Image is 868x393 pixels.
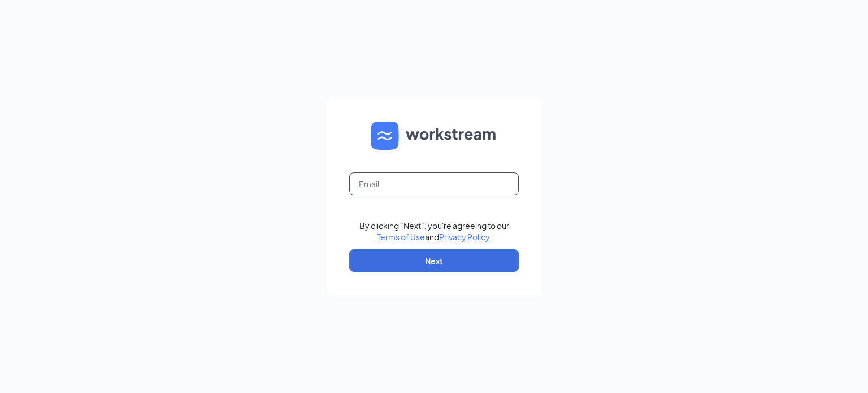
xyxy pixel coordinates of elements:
[439,232,489,242] a: Privacy Policy
[371,122,497,150] img: WS logo and Workstream text
[377,232,425,242] a: Terms of Use
[349,249,519,272] button: Next
[349,172,519,195] input: Email
[359,220,509,243] div: By clicking "Next", you're agreeing to our and .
